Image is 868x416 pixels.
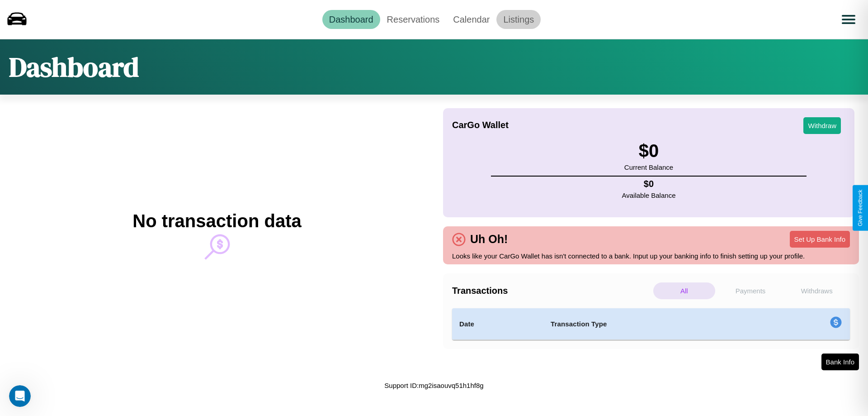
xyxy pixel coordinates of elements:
[384,379,483,392] p: Support ID: mg2isaouvq51h1hf8g
[452,286,651,296] h4: Transactions
[9,385,31,407] iframe: Intercom live chat
[790,231,850,248] button: Set Up Bank Info
[624,161,673,173] p: Current Balance
[496,10,541,29] a: Listings
[720,282,782,299] p: Payments
[380,10,447,29] a: Reservations
[786,282,848,299] p: Withdraws
[322,10,380,29] a: Dashboard
[459,319,536,330] h4: Date
[446,10,496,29] a: Calendar
[857,190,863,226] div: Give Feedback
[466,233,512,246] h4: Uh Oh!
[9,48,139,86] h1: Dashboard
[836,7,861,32] button: Open menu
[653,282,715,299] p: All
[622,189,676,201] p: Available Balance
[624,141,673,161] h3: $ 0
[132,211,301,231] h2: No transaction data
[622,179,676,189] h4: $ 0
[551,319,756,330] h4: Transaction Type
[803,117,841,134] button: Withdraw
[452,308,850,340] table: simple table
[821,354,859,370] button: Bank Info
[452,250,850,262] p: Looks like your CarGo Wallet has isn't connected to a bank. Input up your banking info to finish ...
[452,120,509,130] h4: CarGo Wallet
